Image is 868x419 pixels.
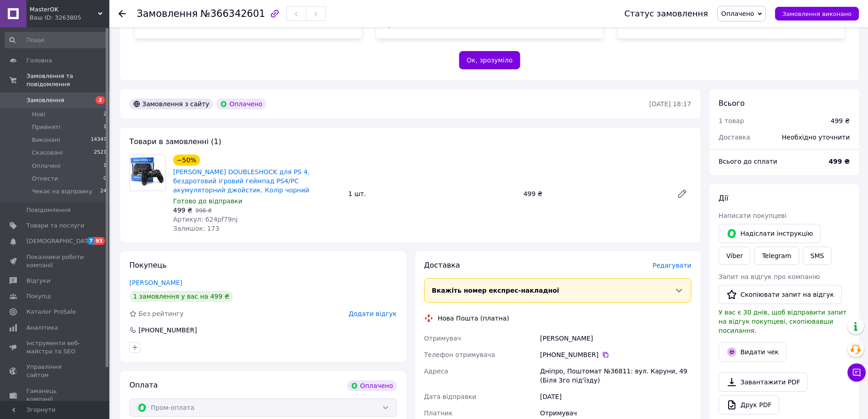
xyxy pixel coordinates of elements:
[26,339,84,356] span: Інструменти веб-майстра та SEO
[347,380,396,391] div: Оплачено
[754,247,799,265] a: Telegram
[26,96,64,104] span: Замовлення
[32,110,45,119] span: Нові
[776,127,855,147] div: Необхідно уточнити
[829,158,850,165] b: 499 ₴
[831,116,850,125] div: 499 ₴
[139,310,184,317] span: Без рейтингу
[719,224,821,243] button: Надіслати інструкцію
[173,225,219,232] span: Залишок: 173
[719,134,750,141] span: Доставка
[424,409,453,417] span: Платник
[137,8,198,19] span: Замовлення
[216,98,266,109] div: Оплачено
[129,137,221,146] span: Товари в замовленні (1)
[94,237,105,245] span: 93
[91,136,107,144] span: 14347
[129,291,233,302] div: 1 замовлення у вас на 499 ₴
[719,372,808,392] a: Завантажити PDF
[5,32,108,48] input: Пошук
[538,330,693,347] div: [PERSON_NAME]
[103,162,107,170] span: 1
[344,187,519,200] div: 1 шт.
[103,175,107,183] span: 0
[173,216,238,223] span: Артикул: 624pf79nj
[129,261,167,269] span: Покупець
[26,57,52,65] span: Головна
[719,342,786,362] button: Видати чек
[26,292,51,300] span: Покупці
[673,185,691,203] a: Редагувати
[129,381,158,389] span: Оплата
[424,351,495,358] span: Телефон отримувача
[349,310,396,317] span: Додати відгук
[173,155,200,166] div: −50%
[26,387,84,403] span: Гаманець компанії
[100,187,107,196] span: 24
[538,363,693,388] div: Дніпро, Поштомат №36811: вул. Каруни, 49 (Біля 3го під'їзду)
[459,51,520,69] button: Ок, зрозуміло
[424,393,477,400] span: Дата відправки
[173,207,192,214] span: 499 ₴
[719,194,728,202] span: Дії
[775,7,859,21] button: Замовлення виконано
[847,363,866,382] button: Чат з покупцем
[118,9,126,18] div: Повернутися назад
[26,72,109,88] span: Замовлення та повідомлення
[32,136,60,144] span: Виконані
[32,162,61,170] span: Оплачені
[719,212,786,219] span: Написати покупцеві
[719,309,847,334] span: У вас є 30 днів, щоб відправити запит на відгук покупцеві, скопіювавши посилання.
[129,279,182,286] a: [PERSON_NAME]
[649,100,691,108] time: [DATE] 18:17
[26,237,94,245] span: [DEMOGRAPHIC_DATA]
[26,363,84,379] span: Управління сайтом
[130,155,165,191] img: Джойстик DOUBLESHOCK для PS 4, бездротовий ігровий геймпад PS4/PC акумуляторний джойстик. Колір ч...
[30,5,98,14] span: MasterOK
[540,350,691,359] div: [PHONE_NUMBER]
[26,324,58,332] span: Аналітика
[719,285,842,304] button: Скопіювати запит на відгук
[173,168,310,194] a: [PERSON_NAME] DOUBLESHOCK для PS 4, бездротовий ігровий геймпад PS4/PC акумуляторний джойстик. Ко...
[30,14,109,22] div: Ваш ID: 3263805
[652,262,691,269] span: Редагувати
[424,261,460,269] span: Доставка
[200,8,265,19] span: №366342601
[26,277,50,285] span: Відгуки
[721,10,754,17] span: Оплачено
[719,99,745,108] span: Всього
[782,10,852,17] span: Замовлення виконано
[424,335,461,342] span: Отримувач
[32,149,63,157] span: Скасовані
[719,273,820,280] span: Запит на відгук про компанію
[103,110,107,119] span: 2
[32,123,60,131] span: Прийняті
[719,247,750,265] a: Viber
[103,123,107,131] span: 1
[424,367,448,375] span: Адреса
[138,326,198,335] div: [PHONE_NUMBER]
[32,175,58,183] span: Отнести
[432,287,560,294] span: Вкажіть номер експрес-накладної
[624,9,708,18] div: Статус замовлення
[87,237,94,245] span: 7
[26,206,71,214] span: Повідомлення
[26,222,84,230] span: Товари та послуги
[538,388,693,405] div: [DATE]
[94,149,107,157] span: 2521
[129,98,213,109] div: Замовлення з сайту
[436,314,512,323] div: Нова Пошта (платна)
[719,117,744,124] span: 1 товар
[32,187,92,196] span: Чекає на відправку
[719,395,779,414] a: Друк PDF
[719,158,777,165] span: Всього до сплати
[26,253,84,269] span: Показники роботи компанії
[195,207,212,214] span: 998 ₴
[173,197,242,205] span: Готово до відправки
[520,187,669,200] div: 499 ₴
[803,247,832,265] button: SMS
[26,308,76,316] span: Каталог ProSale
[96,96,105,104] span: 2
